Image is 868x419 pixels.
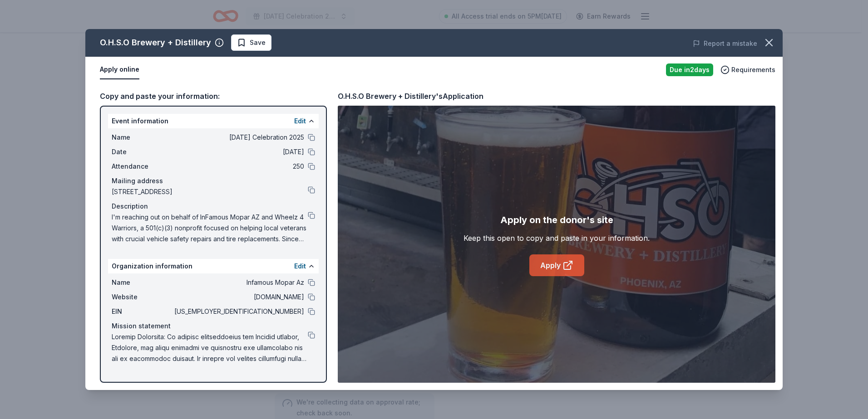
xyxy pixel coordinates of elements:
[112,306,173,317] span: EIN
[112,132,173,143] span: Name
[173,306,304,317] span: [US_EMPLOYER_IDENTIFICATION_NUMBER]
[100,60,139,79] button: Apply online
[112,186,308,197] span: [STREET_ADDRESS]
[231,34,271,51] button: Save
[100,35,211,50] div: O.H.S.O Brewery + Distillery
[693,38,757,49] button: Report a mistake
[173,292,304,302] span: [DOMAIN_NAME]
[112,321,315,331] div: Mission statement
[112,175,315,186] div: Mailing address
[112,161,173,172] span: Attendance
[666,63,713,76] div: Due in 2 days
[112,292,173,302] span: Website
[100,90,327,102] div: Copy and paste your information:
[173,132,304,143] span: [DATE] Celebration 2025
[108,114,319,128] div: Event information
[173,277,304,288] span: Infamous Mopar Az
[720,64,775,75] button: Requirements
[500,213,613,227] div: Apply on the donor's site
[338,90,483,102] div: O.H.S.O Brewery + Distillery's Application
[173,146,304,157] span: [DATE]
[464,233,650,244] div: Keep this open to copy and paste in your information.
[294,116,306,127] button: Edit
[294,261,306,272] button: Edit
[112,212,308,244] span: I'm reaching out on behalf of InFamous Mopar AZ and Wheelz 4 Warriors, a 501(c)(3) nonprofit focu...
[173,161,304,172] span: 250
[112,201,315,212] div: Description
[250,37,266,48] span: Save
[529,254,584,276] a: Apply
[731,64,775,75] span: Requirements
[112,146,173,157] span: Date
[112,331,308,364] span: Loremip Dolorsita: Co adipisc elitseddoeius tem Incidid utlabor, Etdolore, mag aliqu enimadmi ve ...
[112,277,173,288] span: Name
[108,259,319,273] div: Organization information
